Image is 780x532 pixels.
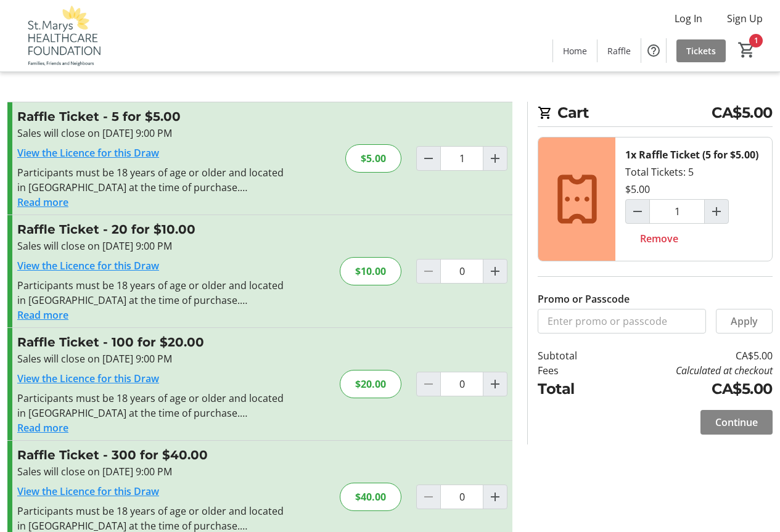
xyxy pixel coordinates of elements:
[7,5,117,67] img: St. Marys Healthcare Foundation's Logo
[17,107,287,126] h3: Raffle Ticket - 5 for $5.00
[17,351,287,366] div: Sales will close on [DATE] 9:00 PM
[17,420,68,435] button: Read more
[483,485,507,509] button: Increment by one
[641,38,666,63] button: Help
[712,102,773,124] span: CA$5.00
[676,39,726,62] a: Tickets
[17,446,287,464] h3: Raffle Ticket - 300 for $40.00
[538,348,606,363] td: Subtotal
[686,44,716,57] span: Tickets
[705,200,728,223] button: Increment by one
[736,39,758,61] button: Cart
[649,199,705,224] input: Raffle Ticket (5 for $5.00) Quantity
[606,363,773,378] td: Calculated at checkout
[17,485,159,498] a: View the Licence for this Draw
[483,147,507,170] button: Increment by one
[17,239,287,253] div: Sales will close on [DATE] 9:00 PM
[440,146,483,171] input: Raffle Ticket Quantity
[715,415,758,430] span: Continue
[17,372,159,385] a: View the Licence for this Draw
[340,370,401,398] div: $20.00
[440,259,483,284] input: Raffle Ticket Quantity
[17,391,287,420] div: Participants must be 18 years of age or older and located in [GEOGRAPHIC_DATA] at the time of pur...
[17,308,68,322] button: Read more
[17,464,287,479] div: Sales will close on [DATE] 9:00 PM
[731,314,758,329] span: Apply
[675,11,702,26] span: Log In
[440,485,483,509] input: Raffle Ticket Quantity
[345,144,401,173] div: $5.00
[727,11,763,26] span: Sign Up
[700,410,773,435] button: Continue
[665,9,712,28] button: Log In
[17,195,68,210] button: Read more
[340,257,401,285] div: $10.00
[625,147,758,162] div: 1x Raffle Ticket (5 for $5.00)
[538,363,606,378] td: Fees
[538,292,630,306] label: Promo or Passcode
[615,137,772,261] div: Total Tickets: 5
[716,309,773,334] button: Apply
[606,348,773,363] td: CA$5.00
[417,147,440,170] button: Decrement by one
[17,146,159,160] a: View the Licence for this Draw
[483,260,507,283] button: Increment by one
[17,126,287,141] div: Sales will close on [DATE] 9:00 PM
[538,378,606,400] td: Total
[17,220,287,239] h3: Raffle Ticket - 20 for $10.00
[440,372,483,396] input: Raffle Ticket Quantity
[563,44,587,57] span: Home
[606,378,773,400] td: CA$5.00
[17,259,159,272] a: View the Licence for this Draw
[597,39,641,62] a: Raffle
[17,278,287,308] div: Participants must be 18 years of age or older and located in [GEOGRAPHIC_DATA] at the time of pur...
[717,9,773,28] button: Sign Up
[483,372,507,396] button: Increment by one
[17,165,287,195] div: Participants must be 18 years of age or older and located in [GEOGRAPHIC_DATA] at the time of pur...
[607,44,631,57] span: Raffle
[17,333,287,351] h3: Raffle Ticket - 100 for $20.00
[340,483,401,511] div: $40.00
[625,182,650,197] div: $5.00
[538,309,706,334] input: Enter promo or passcode
[625,226,693,251] button: Remove
[538,102,773,127] h2: Cart
[553,39,597,62] a: Home
[626,200,649,223] button: Decrement by one
[640,231,678,246] span: Remove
